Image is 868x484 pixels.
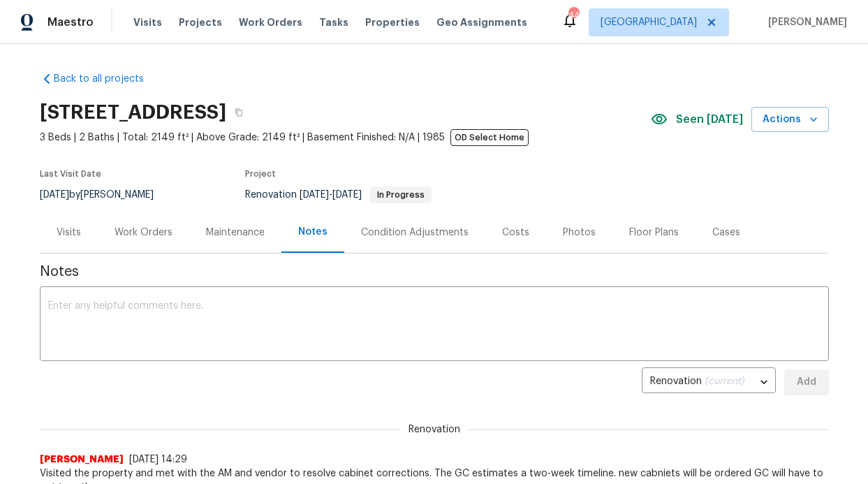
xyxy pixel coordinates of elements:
[400,423,469,437] span: Renovation
[40,170,101,178] span: Last Visit Date
[300,190,329,200] span: [DATE]
[129,455,187,464] span: [DATE] 14:29
[372,191,430,199] span: In Progress
[40,105,226,119] h2: [STREET_ADDRESS]
[642,365,776,399] div: Renovation (current)
[40,265,829,279] span: Notes
[450,129,529,146] span: OD Select Home
[751,107,829,133] button: Actions
[629,226,679,240] div: Floor Plans
[436,15,527,29] span: Geo Assignments
[763,111,818,129] span: Actions
[245,190,432,200] span: Renovation
[47,15,94,29] span: Maestro
[40,72,174,86] a: Back to all projects
[712,226,740,240] div: Cases
[319,17,348,27] span: Tasks
[239,15,302,29] span: Work Orders
[361,226,469,240] div: Condition Adjustments
[245,170,276,178] span: Project
[298,225,328,239] div: Notes
[40,131,651,145] span: 3 Beds | 2 Baths | Total: 2149 ft² | Above Grade: 2149 ft² | Basement Finished: N/A | 1985
[676,112,743,126] span: Seen [DATE]
[332,190,362,200] span: [DATE]
[40,186,170,203] div: by [PERSON_NAME]
[563,226,596,240] div: Photos
[226,100,251,125] button: Copy Address
[300,190,362,200] span: -
[502,226,529,240] div: Costs
[206,226,265,240] div: Maintenance
[705,376,744,386] span: (current)
[115,226,172,240] div: Work Orders
[40,453,124,467] span: [PERSON_NAME]
[133,15,162,29] span: Visits
[179,15,222,29] span: Projects
[365,15,420,29] span: Properties
[568,8,578,22] div: 44
[601,15,697,29] span: [GEOGRAPHIC_DATA]
[57,226,81,240] div: Visits
[40,190,69,200] span: [DATE]
[763,15,847,29] span: [PERSON_NAME]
